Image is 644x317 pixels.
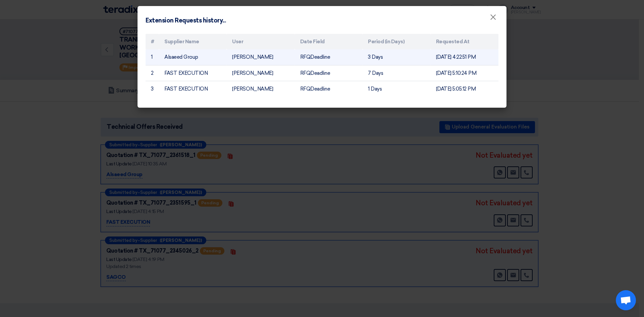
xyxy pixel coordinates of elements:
th: Date Field [295,34,363,50]
td: FAST EXECUTION [159,65,227,81]
td: 1 [146,49,159,65]
td: FAST EXECUTION [159,81,227,97]
button: Close [484,11,502,24]
td: 3 [146,81,159,97]
th: Requested At [431,34,498,50]
th: User [227,34,294,50]
td: 2 [146,65,159,81]
span: × [490,12,496,25]
td: RFQDeadline [295,65,363,81]
th: Supplier Name [159,34,227,50]
h4: Extension Requests history... [146,16,226,25]
td: [PERSON_NAME] [227,65,294,81]
td: [DATE] 4:22:51 PM [431,49,498,65]
td: RFQDeadline [295,49,363,65]
td: 3 Days [363,49,430,65]
td: RFQDeadline [295,81,363,97]
td: Alsaeed Group [159,49,227,65]
th: Period (in Days) [363,34,430,50]
div: Open chat [616,290,636,310]
th: # [146,34,159,50]
td: [DATE] 5:10:24 PM [431,65,498,81]
td: [PERSON_NAME] [227,49,294,65]
td: [PERSON_NAME] [227,81,294,97]
td: 1 Days [363,81,430,97]
td: 7 Days [363,65,430,81]
td: [DATE] 5:05:12 PM [431,81,498,97]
